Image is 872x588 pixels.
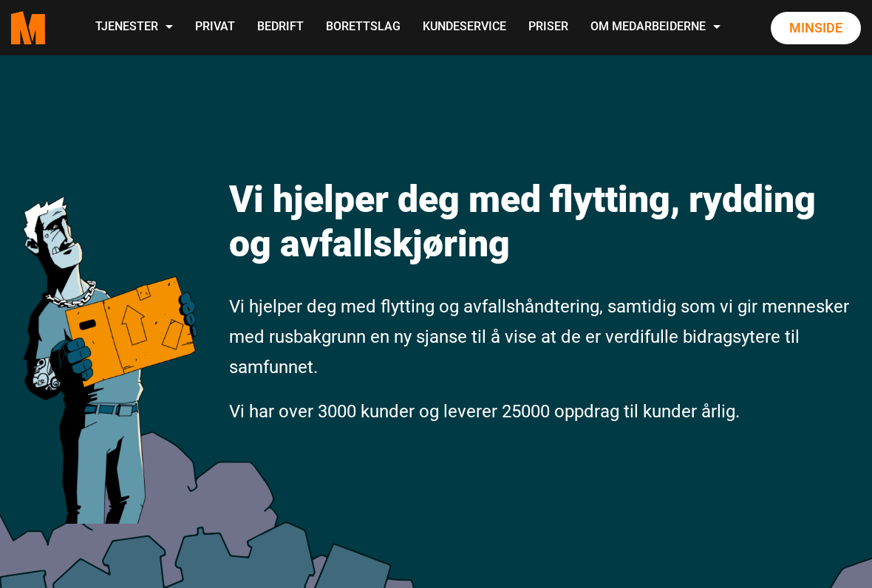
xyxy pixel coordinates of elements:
[84,1,184,54] a: Tjenester
[184,1,246,54] a: Privat
[579,1,732,54] a: Om Medarbeiderne
[246,1,315,54] a: Bedrift
[771,12,861,44] a: Minside
[517,1,579,54] a: Priser
[229,177,861,266] h1: Vi hjelper deg med flytting, rydding og avfallskjøring
[11,144,207,524] img: medarbeiderne man icon optimized
[412,1,517,54] a: Kundeservice
[229,401,740,422] span: Vi har over 3000 kunder og leverer 25000 oppdrag til kunder årlig.
[315,1,412,54] a: Borettslag
[229,296,849,377] span: Vi hjelper deg med flytting og avfallshåndtering, samtidig som vi gir mennesker med rusbakgrunn e...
